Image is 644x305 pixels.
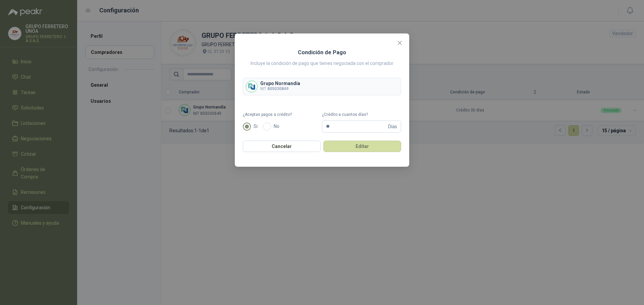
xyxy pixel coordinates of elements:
span: Días [388,121,397,132]
button: Cancelar [243,141,321,152]
span: Si [251,123,260,130]
span: close [397,40,402,46]
button: Editar [323,141,401,152]
label: ¿Aceptas pagos a crédito? [243,111,322,118]
label: ¿Crédito a cuantos días? [322,111,401,118]
p: Grupo Normandía [260,81,300,86]
b: 805030849 [267,86,288,91]
img: Company Logo [246,81,257,92]
p: Incluye la condición de pago que tienes negociada con el comprador [251,60,393,67]
p: NIT [260,86,300,92]
h3: Condición de Pago [298,48,346,57]
span: No [271,123,282,130]
button: Close [394,37,405,48]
